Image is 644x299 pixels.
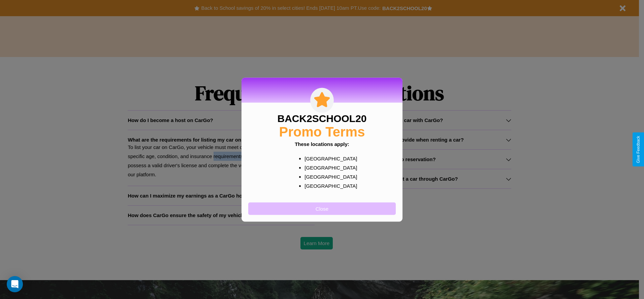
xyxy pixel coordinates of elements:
button: Close [248,202,396,215]
p: [GEOGRAPHIC_DATA] [304,154,353,163]
div: Open Intercom Messenger [7,276,23,292]
p: [GEOGRAPHIC_DATA] [304,181,353,190]
div: Give Feedback [636,136,641,163]
b: These locations apply: [295,141,349,147]
h2: Promo Terms [279,124,365,139]
p: [GEOGRAPHIC_DATA] [304,163,353,172]
h3: BACK2SCHOOL20 [277,113,366,124]
p: [GEOGRAPHIC_DATA] [304,172,353,181]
